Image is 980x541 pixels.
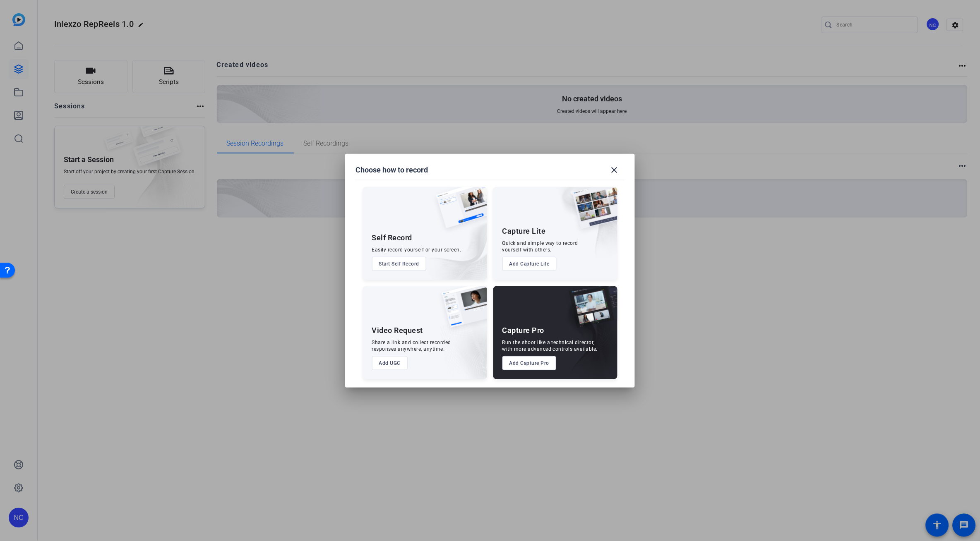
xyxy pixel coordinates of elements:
[372,339,452,352] div: Share a link and collect recorded responses anywhere, anytime.
[372,233,413,243] div: Self Record
[502,257,557,271] button: Add Capture Lite
[502,356,557,370] button: Add Capture Pro
[355,165,428,175] h1: Choose how to record
[436,286,487,336] img: ugc-content.png
[372,247,461,253] div: Easily record yourself or your screen.
[556,297,617,379] img: embarkstudio-capture-pro.png
[610,165,620,175] mat-icon: close
[543,187,617,270] img: embarkstudio-capture-lite.png
[502,326,545,335] div: Capture Pro
[430,187,487,237] img: self-record.png
[502,240,579,253] div: Quick and simple way to record yourself with others.
[502,226,546,236] div: Capture Lite
[372,326,423,335] div: Video Request
[372,356,408,370] button: Add UGC
[563,286,617,337] img: capture-pro.png
[372,257,427,271] button: Start Self Record
[566,187,617,237] img: capture-lite.png
[439,312,487,379] img: embarkstudio-ugc-content.png
[502,339,598,352] div: Run the shoot like a technical director, with more advanced controls available.
[415,205,487,280] img: embarkstudio-self-record.png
